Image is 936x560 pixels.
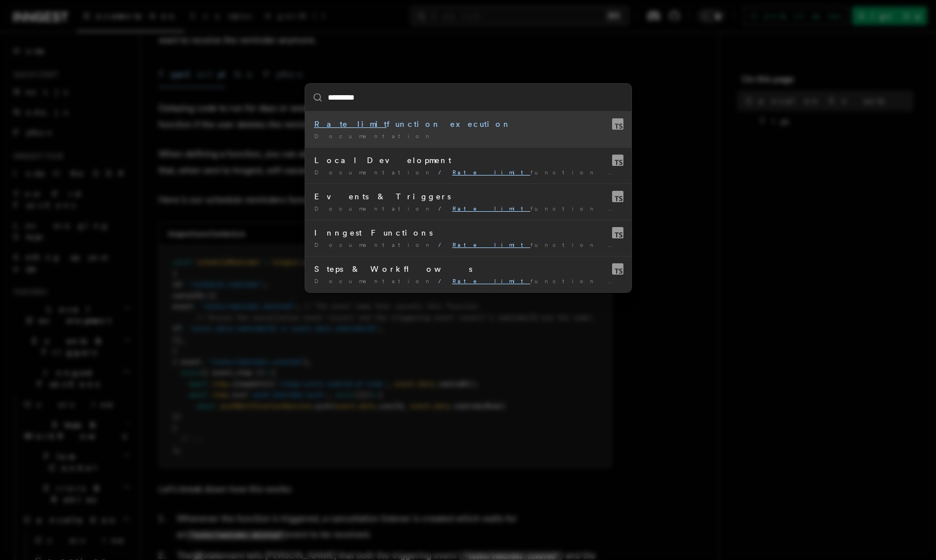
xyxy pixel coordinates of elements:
span: / [438,205,448,212]
span: function execution [452,169,695,176]
mark: Rate limit [452,277,531,284]
div: Local Development [314,155,622,166]
span: function execution [452,241,695,248]
mark: Rate limit [452,241,531,248]
span: / [438,277,448,284]
span: Documentation [314,241,434,248]
div: Events & Triggers [314,191,622,202]
div: Inngest Functions [314,227,622,238]
mark: Rate limit [314,119,387,129]
mark: Rate limit [452,205,531,212]
span: Documentation [314,277,434,284]
span: function execution [452,277,695,284]
div: Steps & Workflows [314,263,622,275]
span: / [438,169,448,176]
span: Documentation [314,169,434,176]
mark: Rate limit [452,169,531,176]
div: function execution [314,118,622,130]
span: Documentation [314,205,434,212]
span: Documentation [314,132,434,139]
span: / [438,241,448,248]
span: function execution [452,205,695,212]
